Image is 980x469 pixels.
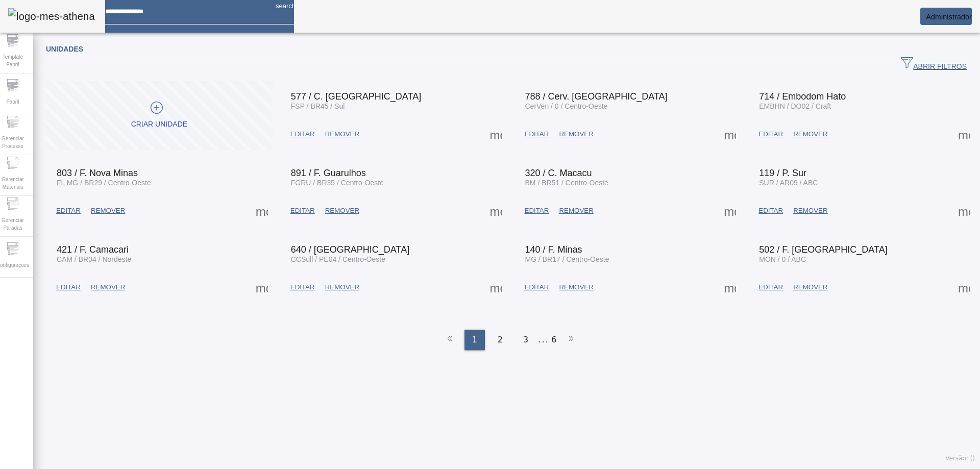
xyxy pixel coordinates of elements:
[285,125,320,143] button: EDITAR
[325,129,359,139] span: REMOVER
[759,102,831,110] span: EMBHN / DO02 / Craft
[945,455,975,462] span: Versão: ()
[57,179,151,187] span: FL MG / BR29 / Centro-Oeste
[86,202,130,220] button: REMOVER
[753,278,788,297] button: EDITAR
[955,125,973,143] button: Mais
[86,278,130,297] button: REMOVER
[759,179,818,187] span: SUR / AR09 / ABC
[758,282,783,292] span: EDITAR
[325,206,359,216] span: REMOVER
[758,206,783,216] span: EDITAR
[793,282,827,292] span: REMOVER
[291,168,366,178] span: 891 / F. Guarulhos
[901,57,967,72] span: ABRIR FILTROS
[520,278,554,297] button: EDITAR
[290,129,315,139] span: EDITAR
[291,91,421,102] span: 577 / C. [GEOGRAPHIC_DATA]
[525,206,549,216] span: EDITAR
[758,129,783,139] span: EDITAR
[793,206,827,216] span: REMOVER
[290,282,315,292] span: EDITAR
[721,202,739,220] button: Mais
[721,278,739,297] button: Mais
[525,255,609,263] span: MG / BR17 / Centro-Oeste
[320,125,364,143] button: REMOVER
[291,244,409,255] span: 640 / [GEOGRAPHIC_DATA]
[498,334,503,346] span: 2
[559,282,593,292] span: REMOVER
[8,8,95,24] img: logo-mes-athena
[57,255,131,263] span: CAM / BR04 / Nordeste
[525,129,549,139] span: EDITAR
[554,125,598,143] button: REMOVER
[131,119,187,130] div: Criar unidade
[788,125,832,143] button: REMOVER
[57,244,129,255] span: 421 / F. Camacari
[525,91,668,102] span: 788 / Cerv. [GEOGRAPHIC_DATA]
[51,278,86,297] button: EDITAR
[525,179,608,187] span: BM / BR51 / Centro-Oeste
[91,282,125,292] span: REMOVER
[320,202,364,220] button: REMOVER
[721,125,739,143] button: Mais
[487,202,505,220] button: Mais
[955,278,973,297] button: Mais
[487,278,505,297] button: Mais
[57,168,138,178] span: 803 / F. Nova Minas
[554,278,598,297] button: REMOVER
[291,179,384,187] span: FGRU / BR35 / Centro-Oeste
[793,129,827,139] span: REMOVER
[291,255,385,263] span: CCSull / PE04 / Centro-Oeste
[525,102,608,110] span: CerVen / 0 / Centro-Oeste
[320,278,364,297] button: REMOVER
[520,202,554,220] button: EDITAR
[788,278,832,297] button: REMOVER
[559,206,593,216] span: REMOVER
[759,91,846,102] span: 714 / Embodom Hato
[893,55,975,73] button: ABRIR FILTROS
[955,202,973,220] button: Mais
[525,244,582,255] span: 140 / F. Minas
[538,330,549,350] li: ...
[285,202,320,220] button: EDITAR
[325,282,359,292] span: REMOVER
[523,334,528,346] span: 3
[559,129,593,139] span: REMOVER
[525,168,592,178] span: 320 / C. Macacu
[291,102,345,110] span: FSP / BR45 / Sul
[51,202,86,220] button: EDITAR
[253,278,271,297] button: Mais
[759,168,806,178] span: 119 / P. Sur
[926,13,972,21] span: Administrador
[525,282,549,292] span: EDITAR
[759,244,887,255] span: 502 / F. [GEOGRAPHIC_DATA]
[487,125,505,143] button: Mais
[56,206,81,216] span: EDITAR
[56,282,81,292] span: EDITAR
[285,278,320,297] button: EDITAR
[91,206,125,216] span: REMOVER
[520,125,554,143] button: EDITAR
[554,202,598,220] button: REMOVER
[551,330,556,350] li: 6
[753,125,788,143] button: EDITAR
[290,206,315,216] span: EDITAR
[788,202,832,220] button: REMOVER
[46,45,83,53] span: Unidades
[3,95,22,109] span: Fabril
[253,202,271,220] button: Mais
[46,81,273,150] button: Criar unidade
[759,255,806,263] span: MON / 0 / ABC
[753,202,788,220] button: EDITAR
